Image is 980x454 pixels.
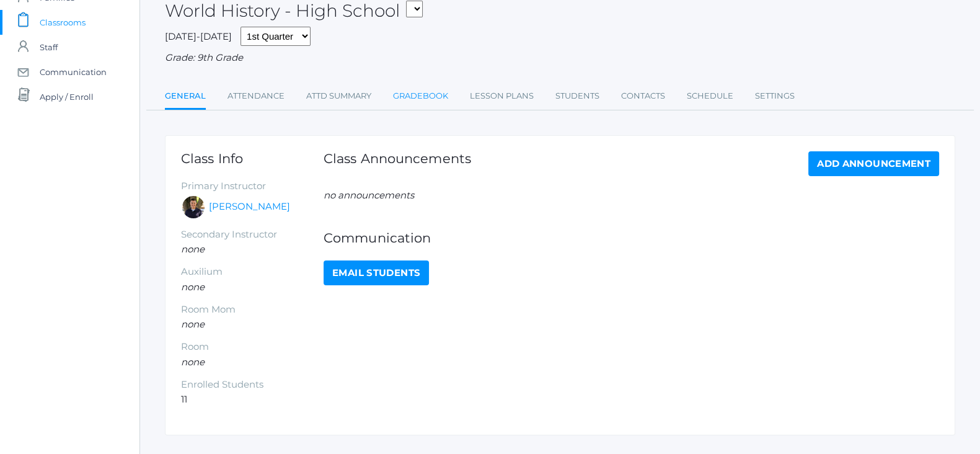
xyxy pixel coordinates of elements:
li: 11 [181,393,324,407]
a: Add Announcement [808,151,939,176]
a: Gradebook [393,84,448,109]
h5: Room [181,342,324,352]
a: Schedule [687,84,733,109]
h5: Secondary Instructor [181,229,324,240]
em: none [181,356,205,368]
span: [DATE]-[DATE] [165,30,232,42]
em: none [181,281,205,293]
a: [PERSON_NAME] [209,200,290,214]
a: Lesson Plans [470,84,534,109]
a: Attendance [227,84,285,109]
a: Attd Summary [306,84,371,109]
h1: Class Info [181,151,324,166]
div: Grade: 9th Grade [165,51,955,65]
a: Contacts [621,84,665,109]
h5: Room Mom [181,305,324,315]
span: Classrooms [40,10,86,35]
a: General [165,84,206,110]
a: Settings [755,84,795,109]
span: Staff [40,35,58,60]
h1: Class Announcements [324,151,471,173]
span: Communication [40,60,107,84]
em: no announcements [324,189,414,201]
a: Students [555,84,599,109]
h2: World History - High School [165,1,423,20]
em: none [181,318,205,330]
a: Email Students [324,260,429,285]
h5: Primary Instructor [181,181,324,192]
em: none [181,243,205,255]
h1: Communication [324,231,939,245]
span: Apply / Enroll [40,84,94,109]
h5: Enrolled Students [181,380,324,390]
div: Richard Lepage [181,195,206,220]
h5: Auxilium [181,267,324,277]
